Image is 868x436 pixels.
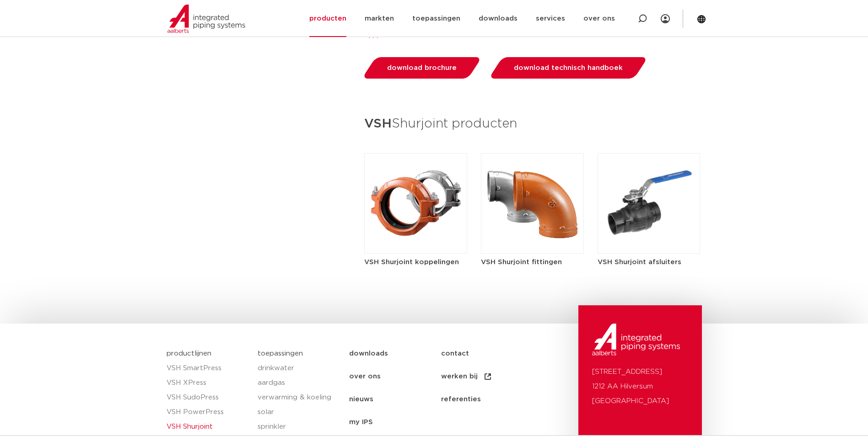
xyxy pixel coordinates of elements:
a: aardgas [258,376,340,390]
a: VSH SudoPress [167,390,249,405]
a: VSH XPress [167,376,249,390]
a: nieuws [349,388,441,411]
a: referenties [441,388,533,411]
a: werken bij [441,365,533,388]
h5: VSH Shurjoint fittingen [481,257,584,267]
a: verwarming & koeling [258,390,340,405]
span: download brochure [387,64,457,71]
span: download technisch handboek [514,64,623,71]
a: download technisch handboek [489,57,648,79]
a: drinkwater [258,361,340,376]
nav: Menu [349,342,574,434]
strong: VSH [364,117,392,130]
a: VSH PowerPress [167,405,249,420]
h3: Shurjoint producten [364,113,701,135]
a: VSH SmartPress [167,361,249,376]
a: VSH Shurjoint fittingen [481,200,584,267]
a: download brochure [362,57,482,79]
p: [STREET_ADDRESS] 1212 AA Hilversum [GEOGRAPHIC_DATA] [592,365,688,409]
a: over ons [349,365,441,388]
a: contact [441,342,533,365]
a: solar [258,405,340,420]
a: sprinkler [258,420,340,434]
h5: VSH Shurjoint afsluiters [598,257,701,267]
h5: VSH Shurjoint koppelingen [364,257,467,267]
a: VSH Shurjoint afsluiters [598,200,701,267]
a: downloads [349,342,441,365]
a: toepassingen [258,350,303,357]
a: my IPS [349,411,441,434]
a: VSH Shurjoint koppelingen [364,200,467,267]
a: VSH Shurjoint [167,420,249,434]
a: productlijnen [167,350,211,357]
